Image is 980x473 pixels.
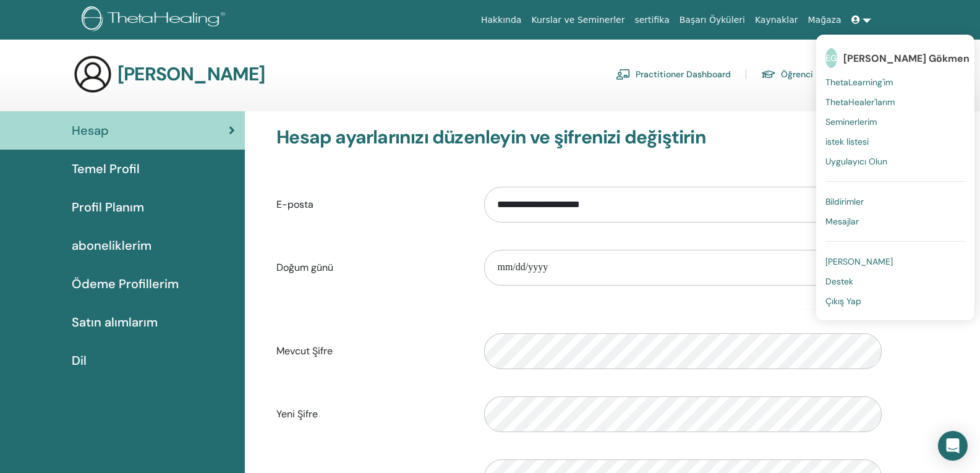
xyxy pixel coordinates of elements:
a: istek listesi [825,132,965,151]
label: Doğum günü [267,256,475,279]
a: Uygulayıcı Olun [825,151,965,171]
span: Bildirimler [825,196,864,207]
a: ThetaHealer'larım [825,92,965,112]
span: ThetaHealer'larım [825,96,895,108]
span: Profil Planım [72,198,144,216]
span: Ödeme Profillerim [72,275,179,293]
a: ThetaLearning'im [825,72,965,92]
span: Destek [825,276,853,287]
label: Yeni Şifre [267,403,475,426]
span: Dil [72,351,87,370]
label: E-posta [267,193,475,216]
span: Çıkış Yap [825,296,861,307]
img: chalkboard-teacher.svg [616,69,631,80]
h3: [PERSON_NAME] [117,63,265,85]
a: Hakkında [476,9,527,32]
h3: Hesap ayarlarınızı düzenleyin ve şifrenizi değiştirin [276,126,882,148]
a: Mesajlar [825,211,965,231]
img: graduation-cap.svg [761,69,776,80]
span: istek listesi [825,136,869,147]
a: [PERSON_NAME] [825,252,965,271]
a: EG[PERSON_NAME] Gökmen [825,44,965,72]
img: generic-user-icon.jpg [73,54,113,94]
a: Çıkış Yap [825,291,965,311]
a: Bildirimler [825,192,965,211]
span: Temel Profil [72,160,140,178]
span: [PERSON_NAME] Gökmen [843,52,969,65]
span: Satın alımlarım [72,313,158,331]
a: Mağaza [803,9,846,32]
span: [PERSON_NAME] [825,256,893,267]
a: sertifika [629,9,674,32]
span: ThetaLearning'im [825,77,893,88]
img: logo.png [82,6,229,34]
a: Practitioner Dashboard [616,64,731,84]
span: Mesajlar [825,216,859,227]
a: Kaynaklar [750,9,803,32]
a: Kurslar ve Seminerler [526,9,629,32]
a: Başarı Öyküleri [675,9,750,32]
a: Öğrenci Kontrol Paneli [761,64,870,84]
label: Mevcut Şifre [267,339,475,363]
div: Open Intercom Messenger [938,431,968,461]
a: Seminerlerim [825,112,965,132]
span: Seminerlerim [825,116,877,127]
span: Hesap [72,121,109,140]
span: EG [825,48,837,68]
a: Destek [825,271,965,291]
span: aboneliklerim [72,236,151,255]
span: Uygulayıcı Olun [825,156,887,167]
